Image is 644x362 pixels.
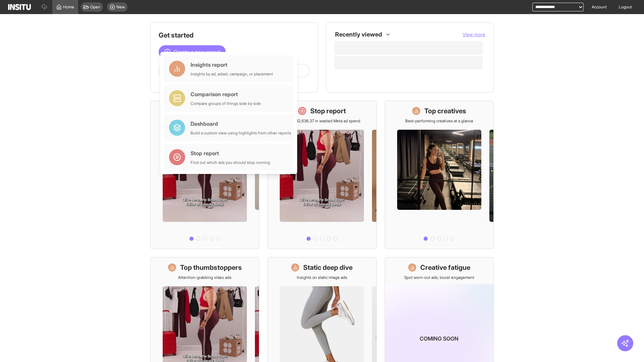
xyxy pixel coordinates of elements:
[191,120,291,128] div: Dashboard
[180,263,242,272] h1: Top thumbstoppers
[173,48,220,56] span: Create a new report
[191,61,273,69] div: Insights report
[310,106,346,116] h1: Stop report
[150,101,259,249] a: What's live nowSee all active ads instantly
[297,275,347,280] p: Insights on static image ads
[191,160,270,165] div: Find out which ads you should stop running
[8,4,31,10] img: Logo
[463,32,485,37] span: View more
[191,149,270,157] div: Stop report
[424,106,466,116] h1: Top creatives
[116,4,125,10] span: New
[385,101,494,249] a: Top creativesBest-performing creatives at a glance
[284,118,360,124] p: Save £32,636.37 in wasted Meta ad spend
[191,130,291,136] div: Build a custom view using highlights from other reports
[303,263,353,272] h1: Static deep dive
[159,31,310,40] h1: Get started
[63,4,74,10] span: Home
[191,90,261,98] div: Comparison report
[405,118,473,124] p: Best-performing creatives at a glance
[463,31,485,38] button: View more
[178,275,231,280] p: Attention-grabbing video ads
[90,4,100,10] span: Open
[191,71,273,77] div: Insights by ad, adset, campaign, or placement
[267,101,376,249] a: Stop reportSave £32,636.37 in wasted Meta ad spend
[159,45,226,59] button: Create a new report
[191,101,261,106] div: Compare groups of things side by side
